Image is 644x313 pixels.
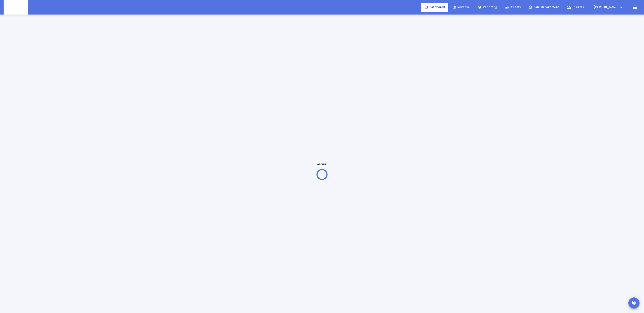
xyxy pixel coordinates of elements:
[631,300,637,306] mat-icon: contact_support
[525,3,562,12] a: Data Management
[7,3,25,12] img: Dashboard
[563,3,587,12] a: Insights
[567,5,584,9] span: Insights
[505,5,521,9] span: Clients
[502,3,524,12] a: Clients
[619,3,624,12] mat-icon: arrow_drop_down
[425,5,445,9] span: Dashboard
[453,5,470,9] span: Revenue
[594,5,619,9] span: [PERSON_NAME]
[475,3,501,12] a: Reporting
[478,5,497,9] span: Reporting
[449,3,473,12] a: Revenue
[529,5,559,9] span: Data Management
[589,3,629,12] button: [PERSON_NAME]
[421,3,448,12] a: Dashboard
